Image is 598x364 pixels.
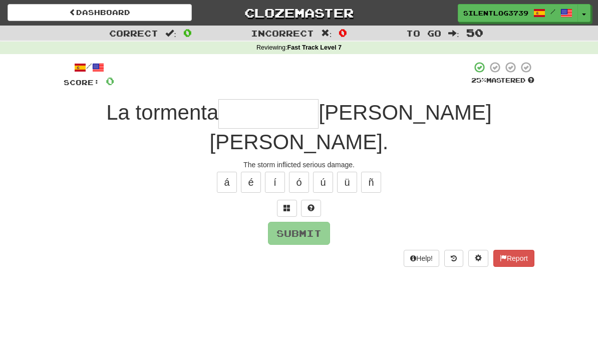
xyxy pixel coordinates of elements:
button: ü [337,172,357,193]
span: Incorrect [251,28,314,38]
span: 0 [339,27,347,39]
button: í [265,172,285,193]
span: : [321,29,332,38]
button: Single letter hint - you only get 1 per sentence and score half the points! alt+h [301,200,321,217]
span: 0 [106,75,114,87]
button: á [217,172,237,193]
button: ú [313,172,333,193]
span: Correct [109,28,158,38]
span: La tormenta [106,101,218,124]
span: SilentLog3739 [463,9,528,18]
button: Round history (alt+y) [444,250,463,267]
a: Dashboard [8,4,192,21]
span: To go [406,28,441,38]
span: [PERSON_NAME] [PERSON_NAME]. [209,101,491,154]
button: Submit [268,222,330,245]
div: / [64,61,114,74]
button: Help! [404,250,439,267]
span: 25 % [471,76,486,84]
a: Clozemaster [207,4,391,22]
div: Mastered [471,76,534,85]
div: The storm inflicted serious damage. [64,160,534,170]
span: Score: [64,78,100,87]
button: ó [289,172,309,193]
button: é [241,172,261,193]
button: ñ [361,172,381,193]
button: Report [493,250,534,267]
span: : [165,29,176,38]
span: : [448,29,459,38]
button: Switch sentence to multiple choice alt+p [277,200,297,217]
span: / [550,8,555,15]
a: SilentLog3739 / [458,4,578,22]
span: 50 [466,27,483,39]
strong: Fast Track Level 7 [287,44,342,51]
span: 0 [183,27,192,39]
